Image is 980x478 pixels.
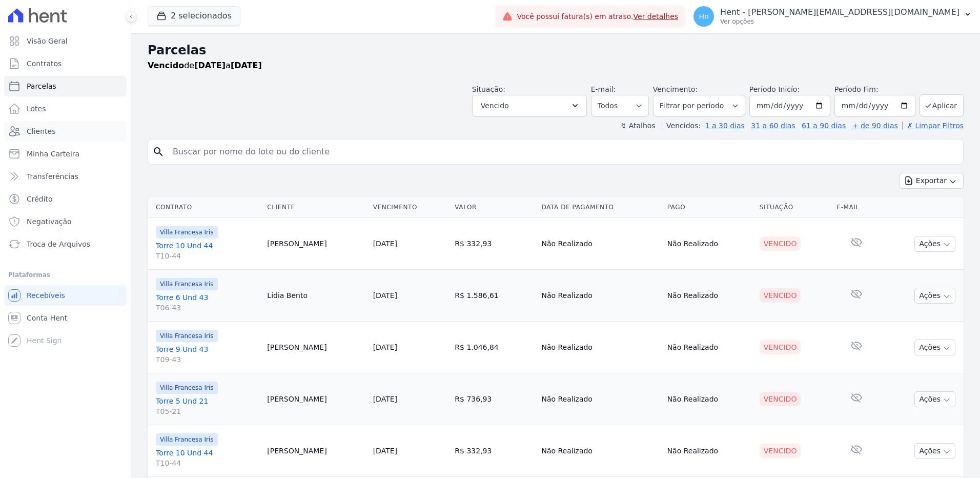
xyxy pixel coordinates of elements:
[914,391,955,407] button: Ações
[663,218,756,270] td: Não Realizado
[749,85,800,93] label: Período Inicío:
[373,343,397,351] a: [DATE]
[663,425,756,477] td: Não Realizado
[152,146,165,158] i: search
[194,61,226,70] strong: [DATE]
[760,340,801,354] div: Vencido
[156,354,259,365] span: T09-43
[156,344,259,365] a: Torre 9 Und 43T09-43
[263,270,369,322] td: Lidia Bento
[591,85,616,93] label: E-mail:
[156,396,259,416] a: Torre 5 Und 21T05-21
[156,330,218,342] span: Villa Francesa Iris
[920,94,964,116] button: Aplicar
[4,31,127,51] a: Visão Geral
[27,290,65,301] span: Recebíveis
[620,122,655,130] label: ↯ Atalhos
[451,425,537,477] td: R$ 332,93
[4,98,127,119] a: Lotes
[537,322,663,373] td: Não Realizado
[263,218,369,270] td: [PERSON_NAME]
[537,270,663,322] td: Não Realizado
[472,95,587,116] button: Vencido
[451,197,537,218] th: Valor
[4,121,127,142] a: Clientes
[720,17,959,26] p: Ver opções
[663,322,756,373] td: Não Realizado
[27,36,68,46] span: Visão Geral
[760,444,801,458] div: Vencido
[156,292,259,313] a: Torre 6 Und 43T06-43
[634,12,679,21] a: Ver detalhes
[263,373,369,425] td: [PERSON_NAME]
[4,211,127,232] a: Negativação
[451,270,537,322] td: R$ 1.586,61
[8,269,122,281] div: Plataformas
[832,197,881,218] th: E-mail
[663,373,756,425] td: Não Realizado
[263,425,369,477] td: [PERSON_NAME]
[451,373,537,425] td: R$ 736,93
[4,189,127,209] a: Crédito
[914,288,955,304] button: Ações
[148,41,964,59] h2: Parcelas
[481,99,509,112] span: Vencido
[156,241,259,261] a: Torre 10 Und 44T10-44
[148,59,262,72] p: de a
[537,373,663,425] td: Não Realizado
[899,173,964,189] button: Exportar
[156,433,218,446] span: Villa Francesa Iris
[148,6,240,26] button: 2 selecionados
[369,197,451,218] th: Vencimento
[760,288,801,303] div: Vencido
[852,122,898,130] a: + de 90 dias
[156,226,218,238] span: Villa Francesa Iris
[27,239,90,249] span: Troca de Arquivos
[914,443,955,459] button: Ações
[27,58,62,69] span: Contratos
[705,122,745,130] a: 1 a 30 dias
[472,85,505,93] label: Situação:
[4,53,127,74] a: Contratos
[756,197,833,218] th: Situação
[653,85,698,93] label: Vencimento:
[167,142,959,162] input: Buscar por nome do lote ou do cliente
[537,425,663,477] td: Não Realizado
[373,291,397,300] a: [DATE]
[156,448,259,468] a: Torre 10 Und 44T10-44
[263,197,369,218] th: Cliente
[914,236,955,252] button: Ações
[720,7,959,17] p: Hent - [PERSON_NAME][EMAIL_ADDRESS][DOMAIN_NAME]
[517,11,678,22] span: Você possui fatura(s) em atraso.
[914,340,955,355] button: Ações
[27,171,78,182] span: Transferências
[156,251,259,261] span: T10-44
[663,270,756,322] td: Não Realizado
[662,122,701,130] label: Vencidos:
[699,13,708,20] span: Hn
[373,447,397,455] a: [DATE]
[760,236,801,251] div: Vencido
[685,2,980,31] button: Hn Hent - [PERSON_NAME][EMAIL_ADDRESS][DOMAIN_NAME] Ver opções
[4,76,127,96] a: Parcelas
[156,303,259,313] span: T06-43
[156,382,218,394] span: Villa Francesa Iris
[156,278,218,290] span: Villa Francesa Iris
[263,322,369,373] td: [PERSON_NAME]
[902,122,964,130] a: ✗ Limpar Filtros
[4,234,127,254] a: Troca de Arquivos
[156,406,259,416] span: T05-21
[27,313,67,323] span: Conta Hent
[27,149,79,159] span: Minha Carteira
[27,126,55,136] span: Clientes
[4,285,127,306] a: Recebíveis
[27,81,56,91] span: Parcelas
[4,166,127,187] a: Transferências
[751,122,795,130] a: 31 a 60 dias
[148,61,184,70] strong: Vencido
[27,104,46,114] span: Lotes
[451,218,537,270] td: R$ 332,93
[231,61,262,70] strong: [DATE]
[760,392,801,406] div: Vencido
[4,308,127,328] a: Conta Hent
